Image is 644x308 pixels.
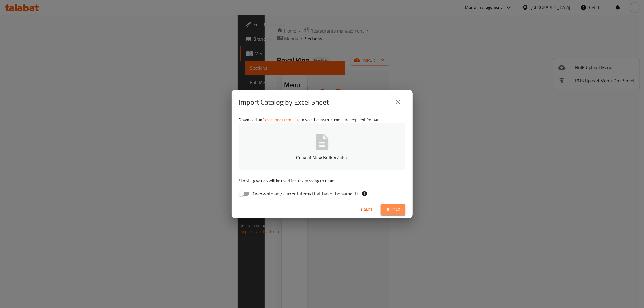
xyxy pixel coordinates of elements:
span: Cancel [361,206,376,214]
button: Copy of New Bulk V2.xlsx [239,123,405,170]
div: Download an to see the instructions and required format. [232,114,413,202]
button: Upload [381,204,405,215]
span: Overwrite any current items that have the same ID. [253,190,359,197]
button: Cancel [359,204,378,215]
p: Copy of New Bulk V2.xlsx [248,154,396,161]
p: Existing values will be used for any missing columns. [239,178,405,184]
span: Upload [386,206,401,214]
a: Excel sheet template [262,116,300,124]
svg: If the overwrite option isn't selected, then the items that match an existing ID will be ignored ... [361,191,367,197]
button: close [391,95,405,110]
h2: Import Catalog by Excel Sheet [239,97,329,107]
